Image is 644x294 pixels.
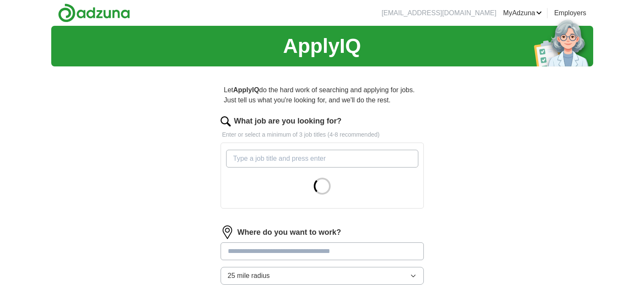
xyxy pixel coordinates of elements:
li: [EMAIL_ADDRESS][DOMAIN_NAME] [381,8,496,18]
a: Employers [554,8,586,18]
label: What job are you looking for? [234,115,342,127]
p: Enter or select a minimum of 3 job titles (4-8 recommended) [221,130,424,139]
strong: ApplyIQ [233,86,259,93]
img: location.png [221,225,234,239]
h1: ApplyIQ [283,31,361,61]
input: Type a job title and press enter [226,150,418,168]
img: Adzuna logo [58,3,130,22]
span: 25 mile radius [228,271,270,281]
p: Let do the hard work of searching and applying for jobs. Just tell us what you're looking for, an... [221,82,424,109]
button: 25 mile radius [221,267,424,285]
img: search.png [221,116,231,126]
a: MyAdzuna [503,8,542,18]
label: Where do you want to work? [238,227,341,238]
